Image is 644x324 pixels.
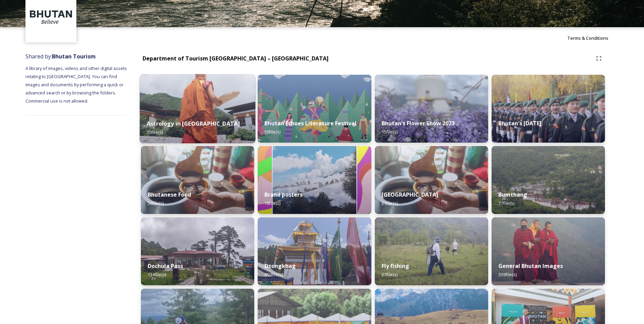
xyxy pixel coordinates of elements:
[148,271,166,277] span: 134 file(s)
[492,217,605,285] img: MarcusWestbergBhutanHiRes-23.jpg
[498,191,527,198] strong: Bumthang
[148,200,164,206] span: 56 file(s)
[147,120,240,127] strong: Astrology in [GEOGRAPHIC_DATA]
[492,146,605,214] img: Bumthang%2520180723%2520by%2520Amp%2520Sripimanwat-20.jpg
[264,120,356,127] strong: Bhutan Echoes Literature Festival
[258,75,371,143] img: Bhutan%2520Echoes7.jpg
[492,75,605,143] img: Bhutan%2520National%2520Day10.jpg
[498,262,563,270] strong: General Bhutan Images
[141,217,254,285] img: 2022-10-01%252011.41.43.jpg
[498,271,517,277] span: 339 file(s)
[143,55,329,62] strong: Department of Tourism [GEOGRAPHIC_DATA] – [GEOGRAPHIC_DATA]
[258,217,371,285] img: Festival%2520Header.jpg
[382,262,409,270] strong: Fly fishing
[141,146,254,214] img: Bumdeling%2520090723%2520by%2520Amp%2520Sripimanwat-4.jpg
[375,217,488,285] img: by%2520Ugyen%2520Wangchuk14.JPG
[140,74,256,143] img: _SCH1465.jpg
[567,34,619,42] a: Terms & Conditions
[382,120,455,127] strong: Bhutan's Flower Show 2023
[264,191,302,198] strong: Brand posters
[382,191,438,198] strong: [GEOGRAPHIC_DATA]
[498,129,514,135] span: 22 file(s)
[25,65,128,104] span: A library of images, videos and other digital assets relating to [GEOGRAPHIC_DATA]. You can find ...
[258,146,371,214] img: Bhutan_Believe_800_1000_4.jpg
[148,191,191,198] strong: Bhutanese Food
[52,53,96,60] strong: Bhutan Tourism
[375,75,488,143] img: Bhutan%2520Flower%2520Show2.jpg
[498,200,514,206] span: 77 file(s)
[567,35,608,41] span: Terms & Conditions
[498,120,541,127] strong: Bhutan's [DATE]
[148,262,183,270] strong: Dochula Pass
[264,129,280,135] span: 50 file(s)
[147,129,163,135] span: 15 file(s)
[264,262,296,270] strong: Dzongkhag
[382,271,398,277] span: 27 file(s)
[25,53,96,60] span: Shared by:
[382,200,398,206] span: 21 file(s)
[264,200,280,206] span: 18 file(s)
[264,271,283,277] span: 650 file(s)
[375,146,488,214] img: Bumdeling%2520090723%2520by%2520Amp%2520Sripimanwat-4%25202.jpg
[382,129,398,135] span: 15 file(s)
